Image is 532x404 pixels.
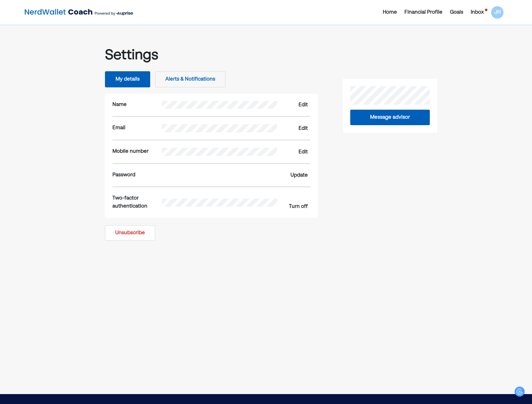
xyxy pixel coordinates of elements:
[491,6,504,19] div: JH
[112,171,162,179] div: Password
[383,9,397,16] div: Home
[112,148,162,156] div: Mobile number
[299,148,308,156] div: Edit
[105,225,155,241] button: Unsubscribe
[112,195,162,210] div: Two-factor authentication
[112,124,162,132] div: Email
[450,9,463,16] div: Goals
[404,9,443,16] div: Financial Profile
[105,71,150,87] button: My details
[350,110,430,125] button: Message advisor
[471,9,484,16] div: Inbox
[299,125,308,132] div: Edit
[105,47,317,64] div: Settings
[290,172,308,179] div: Update
[299,101,308,109] div: Edit
[289,203,308,210] div: Turn off
[112,101,162,109] div: Name
[155,71,225,87] button: Alerts & Notifications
